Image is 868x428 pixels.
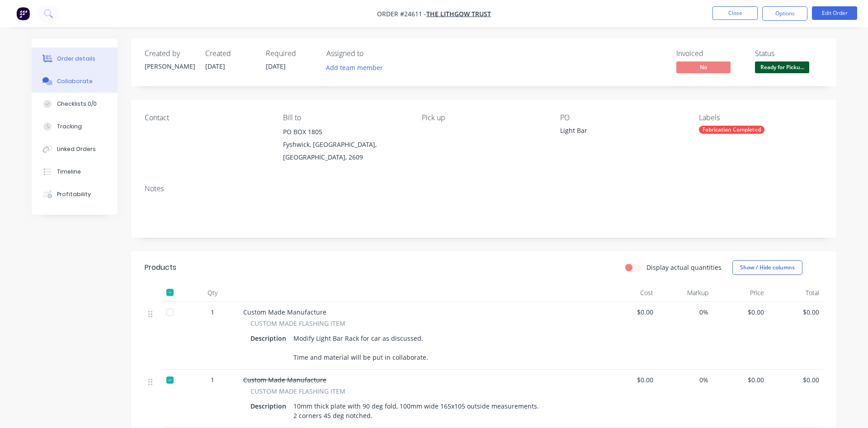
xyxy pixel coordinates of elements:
[755,61,809,75] button: Ready for Picku...
[605,375,653,385] span: $0.00
[57,168,81,176] div: Timeline
[32,138,118,160] button: Linked Orders
[646,263,722,272] label: Display actual quantities
[660,307,709,317] span: 0%
[57,190,91,198] div: Profitability
[145,113,269,122] div: Contact
[32,70,118,93] button: Collaborate
[326,49,417,58] div: Assigned to
[812,6,857,20] button: Edit Order
[755,61,809,73] span: Ready for Picku...
[660,375,709,385] span: 0%
[57,55,95,63] div: Order details
[57,77,93,85] div: Collaborate
[283,113,407,122] div: Bill to
[16,7,30,20] img: Factory
[657,284,712,302] div: Markup
[266,49,316,58] div: Required
[321,61,388,74] button: Add team member
[283,138,407,164] div: Fyshwick, [GEOGRAPHIC_DATA], [GEOGRAPHIC_DATA], 2609
[762,6,807,21] button: Options
[676,61,731,73] span: No
[326,61,388,74] button: Add team member
[250,319,345,328] span: CUSTOM MADE FLASHING ITEM
[145,49,194,58] div: Created by
[732,260,802,275] button: Show / Hide columns
[243,308,326,316] span: Custom Made Manufacture
[283,126,407,138] div: PO BOX 1805
[145,262,176,273] div: Products
[32,115,118,138] button: Tracking
[283,126,407,164] div: PO BOX 1805Fyshwick, [GEOGRAPHIC_DATA], [GEOGRAPHIC_DATA], 2609
[250,386,345,396] span: CUSTOM MADE FLASHING ITEM
[755,49,823,58] div: Status
[560,126,673,138] div: Light Bar
[250,332,290,345] div: Description
[771,307,820,317] span: $0.00
[716,375,764,385] span: $0.00
[32,93,118,115] button: Checklists 0/0
[422,113,546,122] div: Pick up
[32,160,118,183] button: Timeline
[185,284,240,302] div: Qty
[32,183,118,206] button: Profitability
[699,113,823,122] div: Labels
[768,284,823,302] div: Total
[716,307,764,317] span: $0.00
[57,145,96,153] div: Linked Orders
[712,6,758,20] button: Close
[771,375,820,385] span: $0.00
[605,307,653,317] span: $0.00
[676,49,744,58] div: Invoiced
[377,9,426,18] span: Order #24611 -
[290,332,432,364] div: Modify Light Bar Rack for car as discussed. Time and material will be put in collaborate.
[560,113,684,122] div: PO
[57,122,82,131] div: Tracking
[145,184,823,193] div: Notes
[712,284,768,302] div: Price
[699,126,764,134] div: Fabrication Completed
[426,9,491,18] a: THE LITHGOW TRUST
[32,47,118,70] button: Order details
[250,400,290,413] div: Description
[211,375,214,385] span: 1
[243,376,326,384] span: Custom Made Manufacture
[290,400,542,422] div: 10mm thick plate with 90 deg fold, 100mm wide 165x105 outside measurements. 2 corners 45 deg notc...
[145,61,194,71] div: [PERSON_NAME]
[205,62,225,71] span: [DATE]
[266,62,286,71] span: [DATE]
[211,307,214,317] span: 1
[601,284,657,302] div: Cost
[205,49,255,58] div: Created
[57,100,97,108] div: Checklists 0/0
